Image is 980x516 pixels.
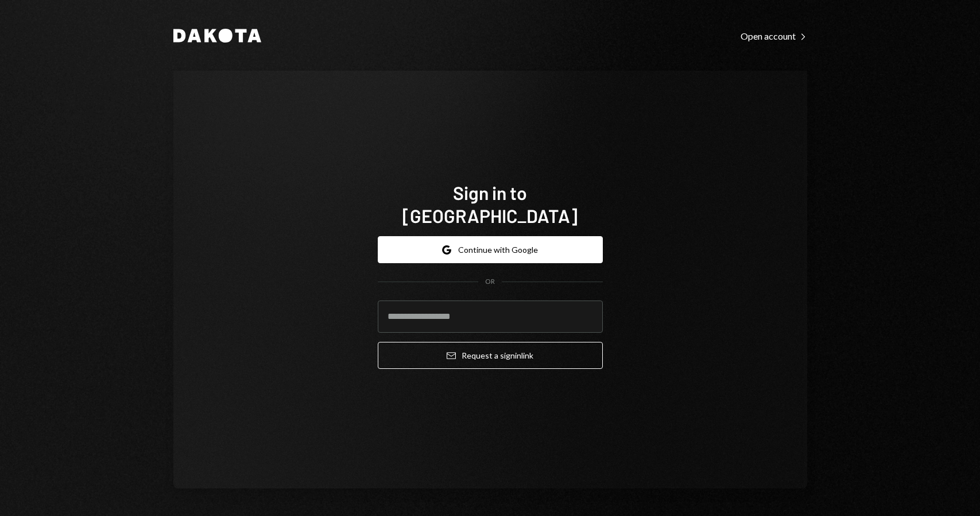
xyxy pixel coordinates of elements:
h1: Sign in to [GEOGRAPHIC_DATA] [378,181,603,227]
div: Open account [741,30,807,42]
button: Continue with Google [378,236,603,263]
div: OR [485,277,495,287]
button: Request a signinlink [378,342,603,369]
a: Open account [741,29,807,42]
